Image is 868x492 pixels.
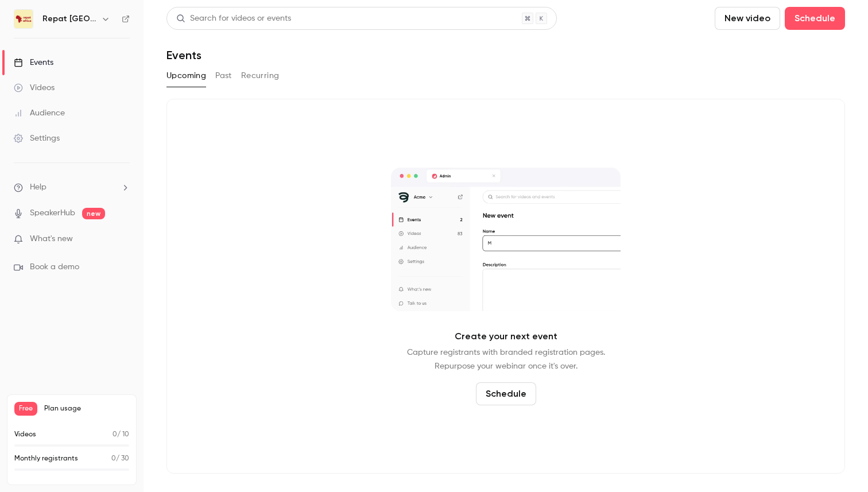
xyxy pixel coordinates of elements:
h1: Events [166,48,201,62]
div: Events [14,57,53,68]
span: What's new [30,233,73,245]
h6: Repat [GEOGRAPHIC_DATA] [42,13,96,25]
div: Search for videos or events [176,13,291,25]
span: Plan usage [44,404,129,413]
img: Repat Africa [14,10,33,28]
span: 0 [113,431,117,438]
span: 0 [111,455,116,462]
div: Videos [14,82,55,94]
p: Capture registrants with branded registration pages. Repurpose your webinar once it's over. [407,346,605,373]
span: Book a demo [30,261,79,273]
a: SpeakerHub [30,207,75,219]
span: Help [30,181,46,193]
p: / 10 [113,429,129,440]
button: Upcoming [166,67,206,85]
button: Past [215,67,232,85]
button: Schedule [476,382,536,405]
button: Recurring [241,67,280,85]
div: Audience [14,107,65,119]
p: / 30 [111,454,129,464]
span: Free [14,402,37,416]
p: Create your next event [455,330,557,343]
div: Settings [14,133,60,144]
p: Monthly registrants [14,454,78,464]
p: Videos [14,429,36,440]
button: New video [715,7,780,30]
iframe: Noticeable Trigger [116,234,130,245]
button: Schedule [785,7,845,30]
li: help-dropdown-opener [14,181,130,193]
span: new [82,208,105,219]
